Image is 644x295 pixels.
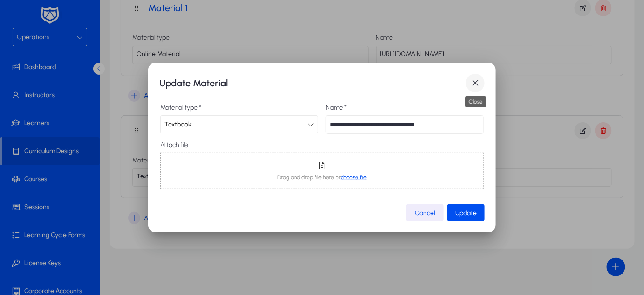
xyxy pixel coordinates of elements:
[406,204,444,221] button: Cancel
[160,104,318,112] label: Material type *
[24,24,103,32] div: Domain: [DOMAIN_NAME]
[25,54,33,62] img: tab_domain_overview_orange.svg
[103,55,157,61] div: Keywords by Traffic
[160,141,484,149] label: Attach file
[159,76,466,91] h1: Update Material
[277,174,367,181] span: Drag and drop file here or
[326,104,484,112] label: Name *
[26,15,46,22] div: v 4.0.25
[15,24,22,32] img: website_grey.svg
[93,54,100,62] img: tab_keywords_by_traffic_grey.svg
[455,209,477,217] span: Update
[341,174,367,181] span: choose file
[15,15,22,22] img: logo_orange.svg
[415,209,435,217] span: Cancel
[465,96,486,107] div: Close
[164,120,192,128] span: Textbook
[35,55,83,61] div: Domain Overview
[447,204,485,221] button: Update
